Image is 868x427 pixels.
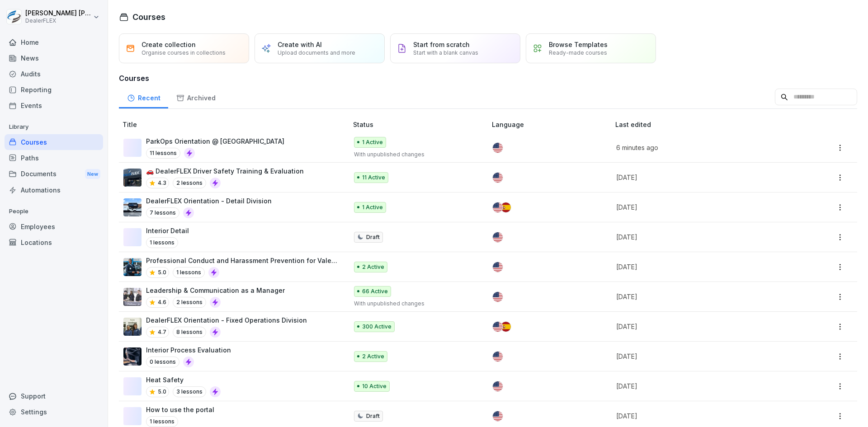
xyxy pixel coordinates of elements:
img: us.svg [493,262,503,272]
a: News [5,50,103,66]
p: People [5,204,103,219]
p: [DATE] [616,262,784,272]
p: 1 Active [362,138,383,146]
p: Upload documents and more [278,49,355,56]
p: 5.0 [158,268,166,277]
a: Home [5,34,103,50]
img: yfsleesgksgx0a54tq96xrfr.png [123,258,142,276]
a: Settings [5,404,103,420]
p: 10 Active [362,382,387,390]
a: Employees [5,219,103,235]
p: ParkOps Orientation @ [GEOGRAPHIC_DATA] [146,136,284,146]
div: Documents [5,166,103,183]
p: Library [5,120,103,134]
p: 66 Active [362,287,388,296]
p: [DATE] [616,411,784,421]
img: us.svg [493,381,503,391]
a: Audits [5,66,103,82]
p: [PERSON_NAME] [PERSON_NAME] [25,9,91,17]
p: Status [353,120,488,129]
p: Professional Conduct and Harassment Prevention for Valet Employees [146,256,339,265]
p: Language [492,120,612,129]
p: 1 lessons [146,237,178,248]
p: 🚗 DealerFLEX Driver Safety Training & Evaluation [146,166,304,176]
p: [DATE] [616,202,784,212]
a: Reporting [5,82,103,98]
p: Interior Process Evaluation [146,345,231,355]
p: How to use the portal [146,405,214,414]
p: 2 Active [362,263,384,271]
p: Last edited [615,120,795,129]
a: Archived [168,85,223,108]
p: 2 lessons [173,297,206,308]
p: With unpublished changes [354,150,477,159]
p: 6 minutes ago [616,143,784,152]
div: Courses [5,134,103,150]
img: iylp24rw87ejcq0bh277qvmh.png [123,198,142,216]
p: 11 lessons [146,148,180,159]
p: 4.3 [158,179,166,187]
div: New [85,169,100,179]
img: us.svg [493,232,503,242]
img: us.svg [493,292,503,302]
p: 2 lessons [173,178,206,188]
p: 4.6 [158,298,166,306]
p: 1 lessons [146,416,178,427]
p: 8 lessons [173,327,206,338]
p: 3 lessons [173,386,206,397]
p: 1 Active [362,203,383,211]
h1: Courses [132,11,165,23]
p: Browse Templates [549,41,608,48]
p: 2 Active [362,352,384,361]
p: DealerFLEX [25,18,91,24]
img: kjfutcfrxfzene9jr3907i3p.png [123,288,142,306]
p: Organise courses in collections [142,49,226,56]
img: us.svg [493,411,503,421]
p: Draft [366,412,380,420]
img: us.svg [493,322,503,332]
p: Title [123,120,349,129]
a: Automations [5,182,103,198]
img: khwf6t635m3uuherk2l21o2v.png [123,347,142,366]
p: Create collection [142,41,196,48]
p: DealerFLEX Orientation - Fixed Operations Division [146,315,307,325]
p: [DATE] [616,173,784,182]
img: es.svg [501,202,511,212]
p: Heat Safety [146,375,221,385]
img: us.svg [493,352,503,361]
p: [DATE] [616,322,784,331]
p: [DATE] [616,352,784,361]
p: DealerFLEX Orientation - Detail Division [146,196,272,206]
p: Ready-made courses [549,49,607,56]
p: 11 Active [362,174,385,182]
img: us.svg [493,202,503,212]
p: 4.7 [158,328,166,336]
p: [DATE] [616,381,784,391]
img: da8qswpfqixsakdmmzotmdit.png [123,169,142,187]
p: Draft [366,233,380,241]
p: 7 lessons [146,207,179,218]
h3: Courses [119,73,857,84]
div: Paths [5,150,103,166]
a: Events [5,98,103,113]
p: 5.0 [158,388,166,396]
img: us.svg [493,143,503,153]
p: 300 Active [362,323,392,331]
p: Start from scratch [413,41,470,48]
p: [DATE] [616,292,784,301]
p: Create with AI [278,41,322,48]
p: Interior Detail [146,226,189,235]
p: 0 lessons [146,357,179,367]
a: Locations [5,235,103,250]
a: Recent [119,85,168,108]
p: Leadership & Communication as a Manager [146,286,285,295]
